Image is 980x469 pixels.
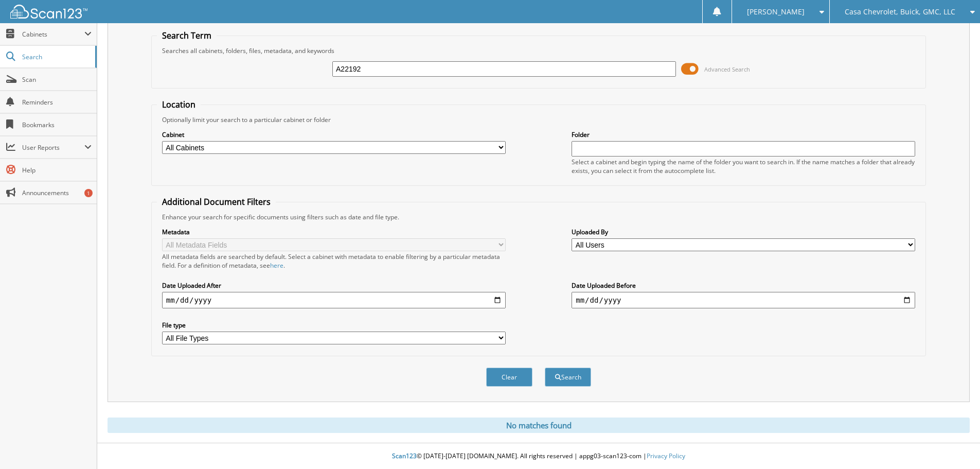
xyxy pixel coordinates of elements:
span: Cabinets [22,30,84,39]
span: Bookmarks [22,120,92,129]
input: end [572,292,915,308]
div: No matches found [108,418,970,433]
label: Date Uploaded After [162,281,506,290]
span: Scan123 [392,451,417,460]
span: Advanced Search [704,65,750,73]
legend: Location [157,99,201,110]
iframe: Chat Widget [929,420,980,469]
input: start [162,292,506,308]
label: Uploaded By [572,228,915,236]
button: Search [545,368,591,387]
label: Folder [572,130,915,139]
span: Search [22,53,90,61]
div: Optionally limit your search to a particular cabinet or folder [157,115,920,124]
label: Date Uploaded Before [572,281,915,290]
div: 1 [84,189,93,197]
label: Metadata [162,228,506,236]
label: File type [162,321,506,329]
span: Casa Chevrolet, Buick, GMC, LLC [845,9,955,15]
span: Announcements [22,188,92,197]
div: © [DATE]-[DATE] [DOMAIN_NAME]. All rights reserved | appg03-scan123-com | [97,444,980,469]
span: [PERSON_NAME] [747,9,805,15]
span: Reminders [22,98,92,107]
div: All metadata fields are searched by default. Select a cabinet with metadata to enable filtering b... [162,252,506,270]
legend: Search Term [157,30,217,41]
div: Select a cabinet and begin typing the name of the folder you want to search in. If the name match... [572,158,915,175]
label: Cabinet [162,130,506,139]
div: Searches all cabinets, folders, files, metadata, and keywords [157,46,920,55]
span: Scan [22,75,92,84]
legend: Additional Document Filters [157,196,276,207]
img: scan123-logo-white.svg [10,5,87,19]
a: here [270,261,283,270]
a: Privacy Policy [647,451,685,460]
button: Clear [486,368,532,387]
span: Help [22,166,92,175]
div: Enhance your search for specific documents using filters such as date and file type. [157,213,920,221]
span: User Reports [22,143,84,152]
